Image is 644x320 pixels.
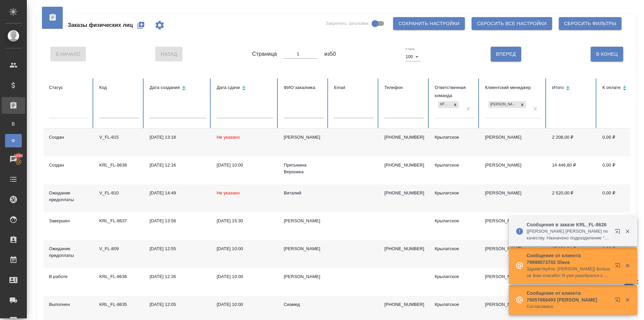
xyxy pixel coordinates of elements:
[564,19,616,28] span: Сбросить фильтры
[435,190,474,196] div: Крылатское
[49,134,89,141] div: Создан
[8,121,18,127] span: В
[99,218,139,224] div: KRL_FL-8637
[406,52,421,61] div: 100
[611,293,627,309] button: Открыть в новой вкладке
[435,162,474,169] div: Крылатское
[480,240,547,268] td: [PERSON_NAME]
[527,303,610,310] p: Согласовано
[99,162,139,169] div: KRL_FL-8638
[552,84,592,93] div: Сортировка
[491,47,521,61] button: Вперед
[480,268,547,296] td: [PERSON_NAME]
[527,228,610,241] p: [[PERSON_NAME] [PERSON_NAME] по качеству. Назначено подразделение "Прямая загрузка (шаблонные док...
[150,273,206,280] div: [DATE] 12:26
[252,50,277,58] span: Страница
[398,19,460,28] span: Сохранить настройки
[527,221,610,228] p: Сообщения в заказе KRL_FL-8626
[68,21,133,29] span: Заказы физических лиц
[99,245,139,252] div: V_FL-809
[49,273,89,280] div: В работе
[284,245,323,252] div: [PERSON_NAME]
[217,301,273,308] div: [DATE] 10:00
[559,17,622,30] button: Сбросить фильтры
[477,19,547,28] span: Сбросить все настройки
[49,245,89,259] div: Ожидание предоплаты
[99,84,139,92] div: Код
[611,259,627,275] button: Открыть в новой вкладке
[284,301,323,308] div: Сиамед
[393,17,465,30] button: Сохранить настройки
[326,20,369,27] span: Закрепить заголовки
[217,218,273,224] div: [DATE] 15:30
[435,301,474,308] div: Крылатское
[284,273,323,280] div: [PERSON_NAME]
[435,245,474,252] div: Крылатское
[217,190,240,195] span: Не указано
[217,273,273,280] div: [DATE] 10:00
[324,50,336,58] span: из 50
[150,218,206,224] div: [DATE] 13:58
[591,47,623,61] button: В Конец
[438,101,451,108] div: Крылатское
[334,84,374,92] div: Email
[150,84,206,93] div: Сортировка
[384,162,424,169] p: [PHONE_NUMBER]
[384,134,424,141] p: [PHONE_NUMBER]
[284,162,323,175] div: Притыкина Вероника
[527,252,610,266] p: Сообщение от клиента 79998073702 Slava
[435,134,474,141] div: Крылатское
[99,190,139,196] div: V_FL-810
[480,156,547,184] td: [PERSON_NAME]
[480,129,547,156] td: [PERSON_NAME]
[99,134,139,141] div: V_FL-815
[547,184,597,212] td: 2 520,00 ₽
[472,17,552,30] button: Сбросить все настройки
[217,162,273,169] div: [DATE] 10:00
[133,17,149,33] button: Создать
[99,273,139,280] div: KRL_FL-8636
[596,50,618,58] span: В Конец
[527,266,610,279] p: Здравствуйте, [PERSON_NAME]) Большое Вам спасибо! Я уже разобрался с апартаментами, бронь и перев...
[150,245,206,252] div: [DATE] 12:55
[435,218,474,224] div: Крылатское
[547,156,597,184] td: 14 446,80 ₽
[602,84,642,93] div: Сортировка
[480,212,547,240] td: [PERSON_NAME]
[99,301,139,308] div: KRL_FL-8635
[435,273,474,280] div: Крылатское
[527,290,610,303] p: Сообщение от клиента 79057866493 [PERSON_NAME]
[621,297,634,303] button: Закрыть
[217,135,240,140] span: Не указано
[150,190,206,196] div: [DATE] 14:49
[480,184,547,212] td: [PERSON_NAME]
[435,84,474,100] div: Ответственная команда
[621,228,634,234] button: Закрыть
[217,245,273,252] div: [DATE] 10:00
[49,162,89,169] div: Создан
[8,137,18,144] span: Ф
[10,152,27,159] span: 1696
[49,84,89,92] div: Статус
[284,190,323,196] div: Виталий
[621,263,634,269] button: Закрыть
[611,225,627,241] button: Открыть в новой вкладке
[5,117,22,131] a: В
[384,190,424,196] p: [PHONE_NUMBER]
[384,84,424,92] div: Телефон
[2,151,25,168] a: 1696
[496,50,516,58] span: Вперед
[406,47,415,51] label: Строк
[485,84,541,92] div: Клиентский менеджер
[150,134,206,141] div: [DATE] 13:18
[284,84,323,92] div: ФИО заказчика
[547,212,597,240] td: 6 480,00 ₽
[49,218,89,224] div: Завершен
[217,84,273,93] div: Сортировка
[49,190,89,203] div: Ожидание предоплаты
[284,134,323,141] div: [PERSON_NAME]
[284,218,323,224] div: [PERSON_NAME]
[5,134,22,147] a: Ф
[547,129,597,156] td: 2 208,00 ₽
[49,301,89,308] div: Выполнен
